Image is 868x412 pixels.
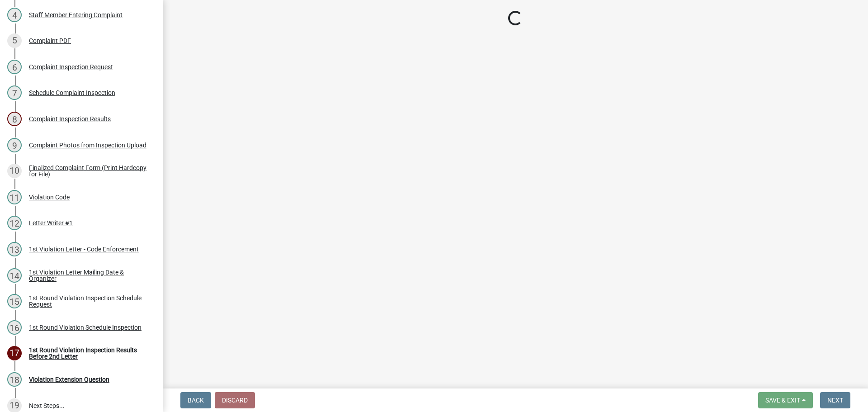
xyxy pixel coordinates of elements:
div: Complaint Photos from Inspection Upload [29,142,146,148]
div: 7 [7,85,22,100]
div: 17 [7,346,22,360]
div: Schedule Complaint Inspection [29,90,115,96]
div: 5 [7,33,22,48]
div: 4 [7,8,22,22]
button: Next [820,392,850,408]
div: 18 [7,372,22,387]
div: 14 [7,268,22,283]
span: Back [188,397,204,404]
div: 15 [7,294,22,308]
div: 13 [7,242,22,256]
span: Next [827,397,843,404]
div: 12 [7,216,22,230]
div: Staff Member Entering Complaint [29,12,123,18]
div: 10 [7,164,22,178]
div: Complaint PDF [29,38,71,44]
div: 1st Round Violation Schedule Inspection [29,324,142,331]
div: 1st Violation Letter Mailing Date & Organizer [29,269,148,282]
div: 1st Violation Letter - Code Enforcement [29,246,139,252]
div: Complaint Inspection Request [29,64,113,70]
div: Letter Writer #1 [29,220,73,226]
div: Violation Extension Question [29,376,109,383]
div: 11 [7,190,22,204]
button: Back [180,392,211,408]
span: Save & Exit [765,397,800,404]
div: 1st Round Violation Inspection Schedule Request [29,295,148,308]
div: 9 [7,138,22,152]
div: Finalized Complaint Form (Print Hardcopy for File) [29,165,148,177]
div: Complaint Inspection Results [29,116,111,122]
div: 16 [7,320,22,335]
button: Save & Exit [758,392,813,408]
button: Discard [215,392,255,408]
div: 6 [7,60,22,74]
div: 8 [7,112,22,126]
div: 1st Round Violation Inspection Results Before 2nd Letter [29,347,148,360]
div: Violation Code [29,194,70,200]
